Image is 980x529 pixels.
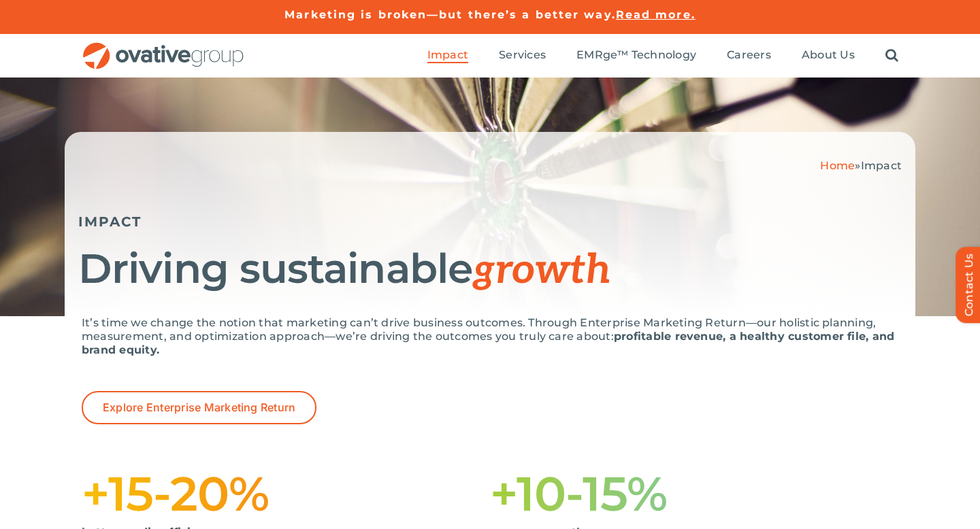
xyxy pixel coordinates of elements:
[727,48,771,63] a: Careers
[616,8,696,21] a: Read more.
[82,41,245,54] a: OG_Full_horizontal_RGB
[427,48,468,62] span: Impact
[472,246,611,295] span: growth
[576,48,696,63] a: EMRge™ Technology
[82,391,316,424] a: Explore Enterprise Marketing Return
[427,34,898,78] nav: Menu
[78,214,902,230] h5: IMPACT
[499,48,546,63] a: Services
[427,48,468,63] a: Impact
[82,330,894,356] strong: profitable revenue, a healthy customer file, and brand equity.
[802,48,855,62] span: About Us
[820,159,855,172] a: Home
[78,247,902,292] h1: Driving sustainable
[499,48,546,62] span: Services
[802,48,855,63] a: About Us
[490,472,898,515] h1: +10-15%
[820,159,902,172] span: »
[576,48,696,62] span: EMRge™ Technology
[82,472,490,515] h1: +15-20%
[861,159,902,172] span: Impact
[82,316,898,357] p: It’s time we change the notion that marketing can’t drive business outcomes. Through Enterprise M...
[727,48,771,62] span: Careers
[103,401,295,414] span: Explore Enterprise Marketing Return
[284,8,616,21] a: Marketing is broken—but there’s a better way.
[885,48,898,63] a: Search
